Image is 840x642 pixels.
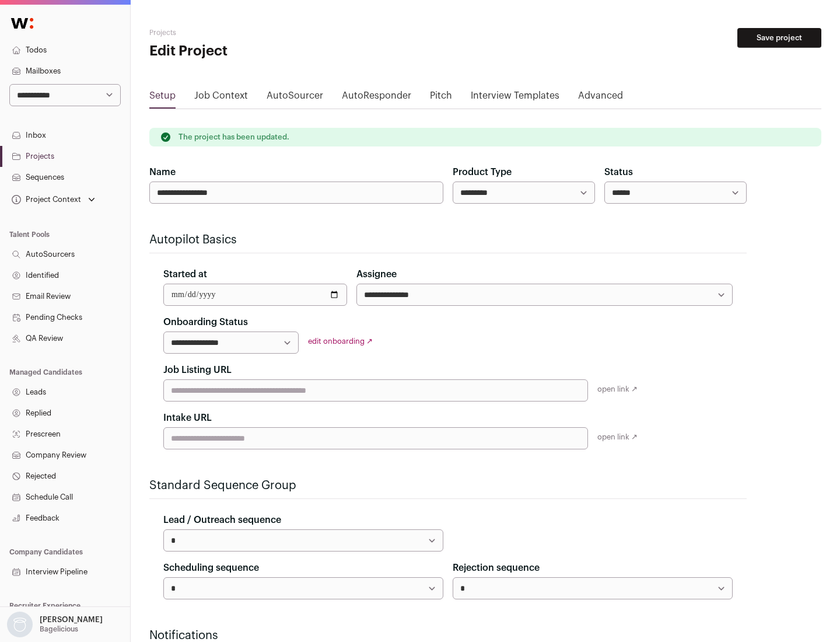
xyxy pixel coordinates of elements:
label: Started at [163,267,207,281]
a: Interview Templates [471,89,559,107]
h2: Standard Sequence Group [149,477,747,494]
label: Name [149,165,176,179]
a: Pitch [430,89,452,107]
label: Rejection sequence [453,561,540,575]
a: AutoResponder [342,89,411,107]
button: Open dropdown [9,191,97,208]
a: edit onboarding ↗ [308,337,373,345]
label: Product Type [453,165,512,179]
label: Scheduling sequence [163,561,259,575]
a: Setup [149,89,176,107]
h1: Edit Project [149,42,373,61]
a: Job Context [194,89,248,107]
label: Intake URL [163,411,212,425]
button: Open dropdown [5,612,105,637]
div: Project Context [9,195,81,204]
img: nopic.png [7,612,33,637]
a: Advanced [578,89,623,107]
p: Bagelicious [40,624,78,634]
label: Lead / Outreach sequence [163,513,281,527]
p: The project has been updated. [178,132,289,142]
img: Wellfound [5,12,40,35]
label: Assignee [356,267,397,281]
p: [PERSON_NAME] [40,615,103,624]
button: Save project [737,28,821,48]
label: Job Listing URL [163,363,232,377]
h2: Projects [149,28,373,37]
label: Onboarding Status [163,315,248,329]
h2: Autopilot Basics [149,232,747,248]
label: Status [604,165,633,179]
a: AutoSourcer [267,89,323,107]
